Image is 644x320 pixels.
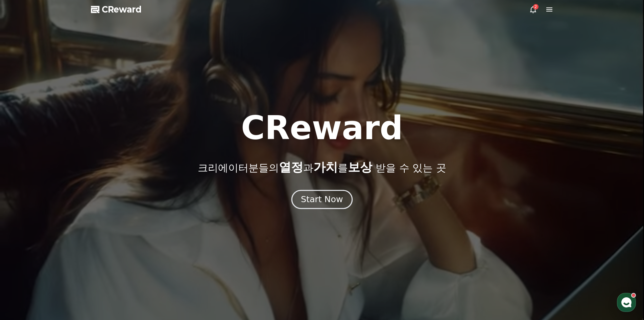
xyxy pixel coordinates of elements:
[529,5,537,14] a: 2
[104,225,113,230] span: 설정
[91,4,142,15] a: CReward
[348,160,372,174] span: 보상
[313,160,338,174] span: 가치
[533,4,539,9] div: 2
[2,215,45,232] a: 홈
[102,4,142,15] span: CReward
[21,225,25,230] span: 홈
[279,160,303,174] span: 열정
[291,190,353,209] button: Start Now
[62,225,70,231] span: 대화
[301,194,343,205] div: Start Now
[45,215,87,232] a: 대화
[241,112,403,144] h1: CReward
[198,161,446,174] p: 크리에이터분들의 과 를 받을 수 있는 곳
[293,197,351,204] a: Start Now
[87,215,130,232] a: 설정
